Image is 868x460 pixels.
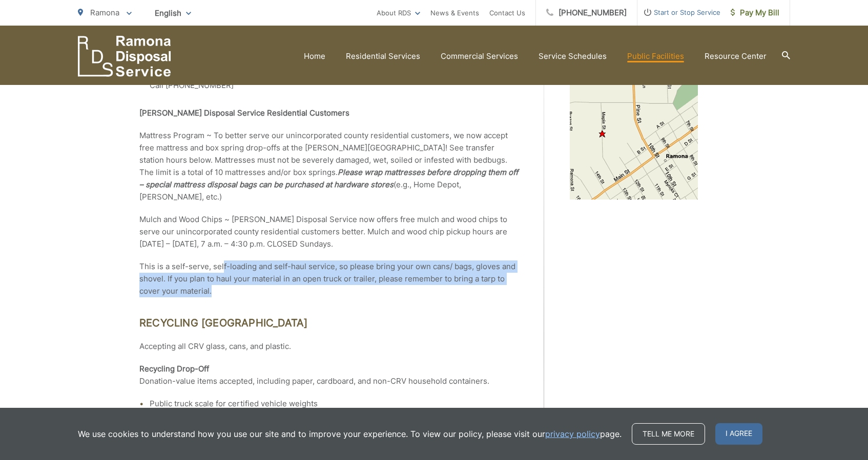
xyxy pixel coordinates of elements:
[139,108,349,118] strong: [PERSON_NAME] Disposal Service Residential Customers
[731,7,779,19] span: Pay My Bill
[441,50,518,62] a: Commercial Services
[627,50,684,62] a: Public Facilities
[139,213,519,250] p: Mulch and Wood Chips ~ [PERSON_NAME] Disposal Service now offers free mulch and wood chips to ser...
[78,428,622,440] p: We use cookies to understand how you use our site and to improve your experience. To view our pol...
[705,50,767,62] a: Resource Center
[139,340,519,353] p: Accepting all CRV glass, cans, and plastic.
[539,50,607,62] a: Service Schedules
[377,7,420,19] a: About RDS
[90,8,119,17] span: Ramona
[139,363,519,387] p: Donation-value items accepted, including paper, cardboard, and non-CRV household containers.
[78,36,171,77] a: EDCD logo. Return to the homepage.
[304,50,325,62] a: Home
[150,398,519,410] li: Public truck scale for certified vehicle weights
[139,129,519,203] p: Mattress Program ~ To better serve our unincorporated county residential customers, we now accept...
[346,50,420,62] a: Residential Services
[570,84,698,200] img: Map of Ramona Disposal Public Disposal Site
[545,428,600,440] a: privacy policy
[430,7,479,19] a: News & Events
[139,260,519,297] p: This is a self-serve, self-loading and self-haul service, so please bring your own cans/ bags, gl...
[489,7,525,19] a: Contact Us
[139,317,519,329] h2: Recycling [GEOGRAPHIC_DATA]
[715,423,762,445] span: I agree
[139,364,209,374] strong: Recycling Drop-Off
[632,423,705,445] a: Tell me more
[147,4,199,22] span: English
